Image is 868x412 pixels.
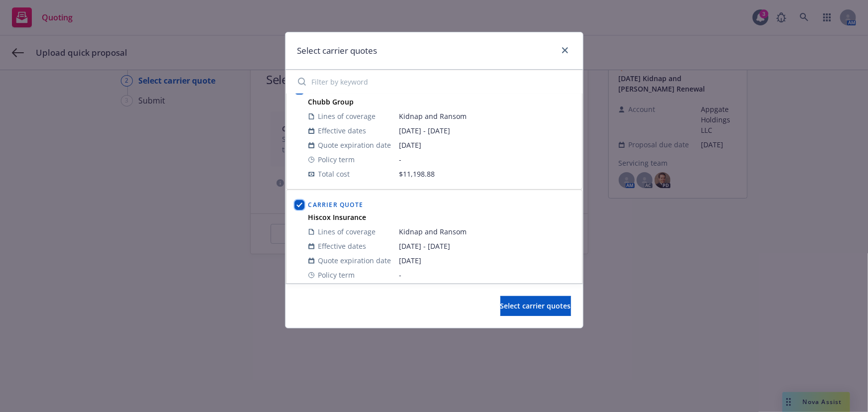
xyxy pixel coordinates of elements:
[399,140,574,150] span: [DATE]
[500,301,571,310] span: Select carrier quotes
[500,296,571,316] button: Select carrier quotes
[318,255,391,266] span: Quote expiration date
[318,270,355,280] span: Policy term
[308,97,354,106] strong: Chubb Group
[297,44,378,57] h1: Select carrier quotes
[399,270,574,280] span: -
[318,125,367,136] span: Effective dates
[308,212,367,222] strong: Hiscox Insurance
[308,201,364,209] span: Carrier Quote
[399,226,574,237] span: Kidnap and Ransom
[399,255,574,266] span: [DATE]
[399,154,574,165] span: -
[399,169,435,179] span: $11,198.88
[292,72,577,92] input: Filter by keyword
[318,111,376,121] span: Lines of coverage
[318,154,355,165] span: Policy term
[318,169,350,179] span: Total cost
[399,125,574,136] span: [DATE] - [DATE]
[399,111,574,121] span: Kidnap and Ransom
[318,241,367,251] span: Effective dates
[318,226,376,237] span: Lines of coverage
[559,44,571,56] a: close
[318,140,391,150] span: Quote expiration date
[399,241,574,251] span: [DATE] - [DATE]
